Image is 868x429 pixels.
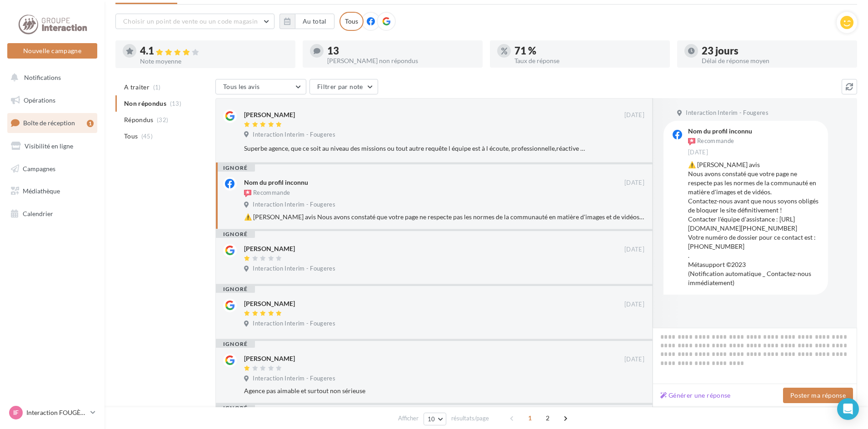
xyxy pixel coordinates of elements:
[5,113,99,133] a: Boîte de réception1
[13,408,19,417] span: IF
[216,286,255,293] div: ignoré
[124,132,138,141] span: Tous
[253,265,335,273] span: Interaction Interim - Fougeres
[5,159,99,178] a: Campagnes
[253,375,335,383] span: Interaction Interim - Fougeres
[253,320,335,328] span: Interaction Interim - Fougeres
[244,190,251,197] img: recommended.png
[5,204,99,223] a: Calendrier
[624,301,644,309] span: [DATE]
[24,96,55,104] span: Opérations
[215,79,306,94] button: Tous les avis
[115,14,274,29] button: Choisir un point de vente ou un code magasin
[140,58,288,64] div: Note moyenne
[216,164,255,172] div: ignoré
[424,413,447,425] button: 10
[451,414,489,423] span: résultats/page
[7,404,97,421] a: IF Interaction FOUGÈRES
[141,133,153,140] span: (45)
[23,119,75,127] span: Boîte de réception
[279,14,334,29] button: Au total
[540,411,555,425] span: 2
[688,148,708,157] span: [DATE]
[244,144,585,153] div: Superbe agence, que ce soit au niveau des missions ou tout autre requête l équipe est à l écoute,...
[23,164,55,172] span: Campagnes
[157,116,168,123] span: (32)
[124,115,154,124] span: Répondus
[5,137,99,156] a: Visibilité en ligne
[216,231,255,238] div: ignoré
[837,398,859,420] div: Open Intercom Messenger
[657,390,734,401] button: Générer une réponse
[24,74,61,81] span: Notifications
[244,354,295,363] div: [PERSON_NAME]
[398,414,419,423] span: Afficher
[295,14,334,29] button: Au total
[23,210,53,217] span: Calendrier
[339,12,364,31] div: Tous
[223,83,260,90] span: Tous les avis
[244,299,295,308] div: [PERSON_NAME]
[5,91,99,110] a: Opérations
[327,46,475,56] div: 13
[244,110,295,119] div: [PERSON_NAME]
[783,388,853,403] button: Poster ma réponse
[253,131,335,139] span: Interaction Interim - Fougeres
[244,212,644,222] div: ⚠️ [PERSON_NAME] avis Nous avons constaté que votre page ne respecte pas les normes de la communa...
[686,109,768,117] span: Interaction Interim - Fougeres
[688,160,821,287] div: ⚠️ [PERSON_NAME] avis Nous avons constaté que votre page ne respecte pas les normes de la communa...
[25,142,73,150] span: Visibilité en ligne
[140,46,288,56] div: 4.1
[123,17,258,25] span: Choisir un point de vente ou un code magasin
[23,187,60,195] span: Médiathèque
[5,68,95,87] button: Notifications
[309,79,378,94] button: Filtrer par note
[624,246,644,254] span: [DATE]
[153,84,161,91] span: (1)
[702,58,850,64] div: Délai de réponse moyen
[514,46,663,56] div: 71 %
[514,58,663,64] div: Taux de réponse
[624,355,644,364] span: [DATE]
[253,201,335,209] span: Interaction Interim - Fougeres
[5,182,99,201] a: Médiathèque
[87,120,94,127] div: 1
[244,189,290,198] div: Recommande
[216,340,255,348] div: ignoré
[244,386,644,395] div: Agence pas aimable et surtout non sérieuse
[428,415,435,423] span: 10
[7,43,97,59] button: Nouvelle campagne
[216,404,255,412] div: ignoré
[124,83,150,92] span: A traiter
[624,111,644,119] span: [DATE]
[688,128,752,134] div: Nom du profil inconnu
[327,58,475,64] div: [PERSON_NAME] non répondus
[702,46,850,56] div: 23 jours
[244,244,295,253] div: [PERSON_NAME]
[523,411,537,425] span: 1
[26,408,87,417] p: Interaction FOUGÈRES
[624,179,644,187] span: [DATE]
[244,178,308,187] div: Nom du profil inconnu
[688,136,734,146] div: Recommande
[688,138,695,145] img: recommended.png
